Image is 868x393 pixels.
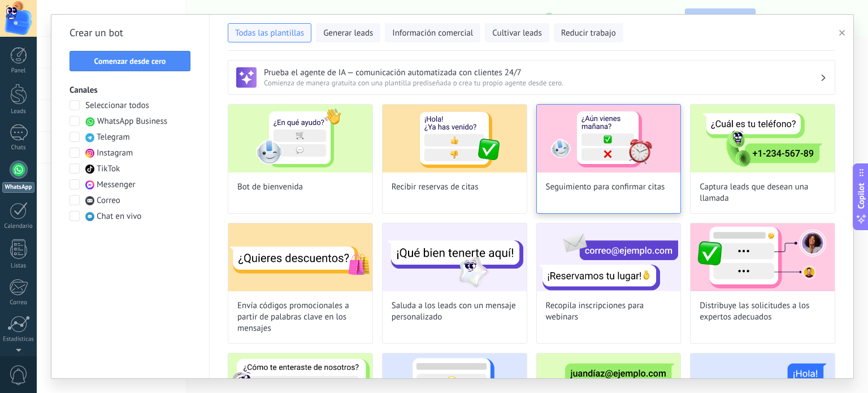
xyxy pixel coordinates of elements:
span: Correo [97,195,120,206]
button: Generar leads [316,23,380,42]
button: Todas las plantillas [228,23,311,42]
span: WhatsApp Business [97,116,167,127]
h3: Canales [70,85,191,96]
div: Estadísticas [2,336,35,343]
span: Generar leads [323,28,373,39]
div: Chats [2,144,35,152]
img: Envía códigos promocionales a partir de palabras clave en los mensajes [228,223,372,291]
div: Panel [2,67,35,75]
img: Saluda a los leads con un mensaje personalizado [383,223,527,291]
span: Chat en vivo [97,211,141,222]
span: Messenger [97,179,136,191]
span: Comienza de manera gratuita con una plantilla prediseñada o crea tu propio agente desde cero. [264,78,820,88]
h2: Crear un bot [70,24,191,42]
button: Comenzar desde cero [70,51,190,71]
div: Correo [2,299,35,306]
span: Instagram [97,148,133,159]
span: Saluda a los leads con un mensaje personalizado [392,300,518,323]
div: Listas [2,262,35,270]
img: Bot de bienvenida [228,105,372,172]
button: Información comercial [385,23,480,42]
div: Calendario [2,223,35,230]
span: Distribuye las solicitudes a los expertos adecuados [700,300,826,323]
img: Captura leads que desean una llamada [691,105,835,172]
div: WhatsApp [2,182,34,193]
span: Envía códigos promocionales a partir de palabras clave en los mensajes [237,300,363,334]
img: Seguimiento para confirmar citas [537,105,681,172]
span: Reducir trabajo [561,28,616,39]
img: Distribuye las solicitudes a los expertos adecuados [691,223,835,291]
img: Recibir reservas de citas [383,105,527,172]
span: Telegram [97,132,130,143]
span: Bot de bienvenida [237,182,303,193]
span: Recopila inscripciones para webinars [546,300,672,323]
span: Copilot [856,183,867,209]
h3: Prueba el agente de IA — comunicación automatizada con clientes 24/7 [264,67,820,78]
span: Cultivar leads [492,28,541,39]
span: Seleccionar todos [85,100,149,111]
img: Recopila inscripciones para webinars [537,223,681,291]
span: Seguimiento para confirmar citas [546,182,665,193]
span: Comenzar desde cero [94,57,166,65]
span: Recibir reservas de citas [392,182,479,193]
span: Captura leads que desean una llamada [700,182,826,204]
span: TikTok [97,163,120,175]
button: Cultivar leads [485,23,549,42]
span: Todas las plantillas [235,28,304,39]
span: Información comercial [392,28,473,39]
button: Reducir trabajo [554,23,623,42]
div: Leads [2,108,35,115]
